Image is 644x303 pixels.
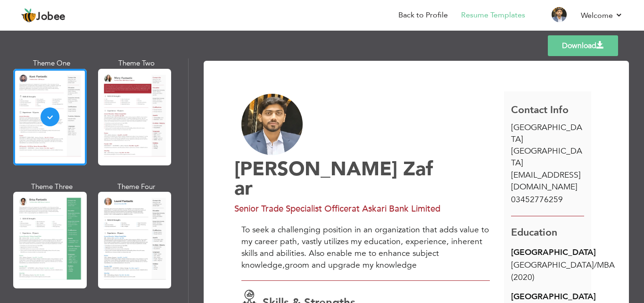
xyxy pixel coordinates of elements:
div: Theme Four [100,182,173,192]
span: Senior Trade Specialist Officer [234,203,352,215]
a: Download [548,35,618,56]
img: No image [241,94,303,155]
span: [GEOGRAPHIC_DATA] [511,122,582,145]
a: Resume Templates [461,10,525,21]
a: Welcome [581,10,623,21]
span: [GEOGRAPHIC_DATA] MBA [511,260,615,270]
span: Education [511,226,557,239]
img: jobee.io [21,8,36,23]
span: 03452776259 [511,194,563,205]
span: at Askari Bank Limited [352,203,440,215]
img: Profile Img [552,7,567,22]
span: [PERSON_NAME] [234,156,397,182]
a: Back to Profile [398,10,448,21]
div: Theme Two [100,58,173,68]
span: [GEOGRAPHIC_DATA] [511,146,582,168]
span: [EMAIL_ADDRESS][DOMAIN_NAME] [511,170,581,192]
div: [GEOGRAPHIC_DATA] [511,247,585,259]
span: (2020) [511,272,535,283]
div: [GEOGRAPHIC_DATA] [511,291,585,303]
a: Jobee [21,8,66,23]
span: Zafar [234,156,433,202]
span: Contact Info [511,103,569,117]
div: Theme Three [15,182,89,192]
div: To seek a challenging position in an organization that adds value to my career path, vastly utili... [241,224,490,271]
span: / [594,260,597,270]
span: Jobee [36,12,66,22]
div: Theme One [15,58,89,68]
